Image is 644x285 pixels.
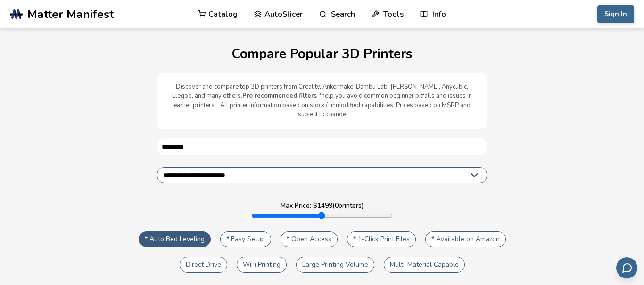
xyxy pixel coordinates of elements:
button: Multi-Material Capable [384,257,465,273]
button: Large Printing Volume [296,257,374,273]
button: * 1-Click Print Files [347,231,416,247]
span: Matter Manifest [27,8,114,21]
button: * Open Access [281,231,338,247]
p: Discover and compare top 3D printers from Creality, Ankermake, Bambu Lab, [PERSON_NAME], Anycubic... [166,83,478,119]
button: Sign In [597,5,634,23]
button: Send feedback via email [616,257,637,278]
b: Pro recommended filters * [242,92,322,100]
button: WiFi Printing [237,257,287,273]
button: * Auto Bed Leveling [139,231,211,247]
button: * Easy Setup [220,231,271,247]
button: Direct Drive [180,257,227,273]
h1: Compare Popular 3D Printers [9,47,635,61]
label: Max Price: $ 1499 ( 0 printers) [281,202,364,210]
button: * Available on Amazon [425,231,506,247]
